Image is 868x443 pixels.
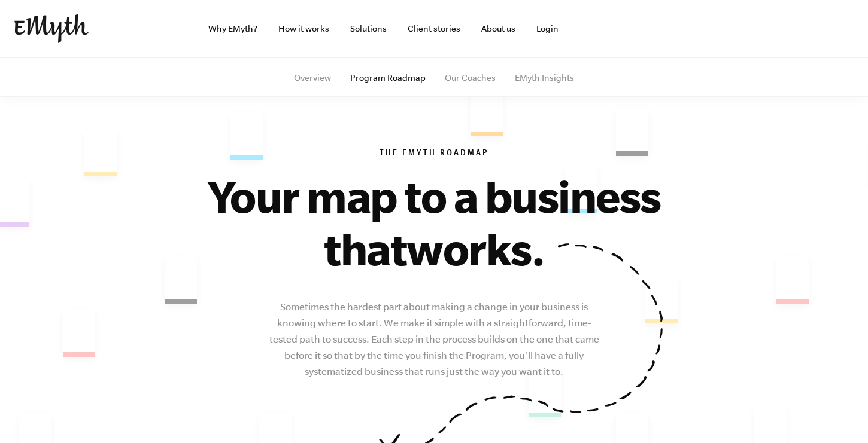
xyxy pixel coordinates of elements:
[294,73,331,83] a: Overview
[808,386,868,443] iframe: Chat Widget
[350,73,426,83] a: Program Roadmap
[171,170,697,275] h1: Your map to a business that
[728,16,854,42] iframe: Embedded CTA
[406,224,544,274] span: works.
[515,73,574,83] a: EMyth Insights
[267,299,601,380] p: Sometimes the hardest part about making a change in your business is knowing where to start. We m...
[70,148,798,160] h6: The EMyth Roadmap
[596,16,722,42] iframe: Embedded CTA
[14,14,89,43] img: EMyth
[445,73,496,83] a: Our Coaches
